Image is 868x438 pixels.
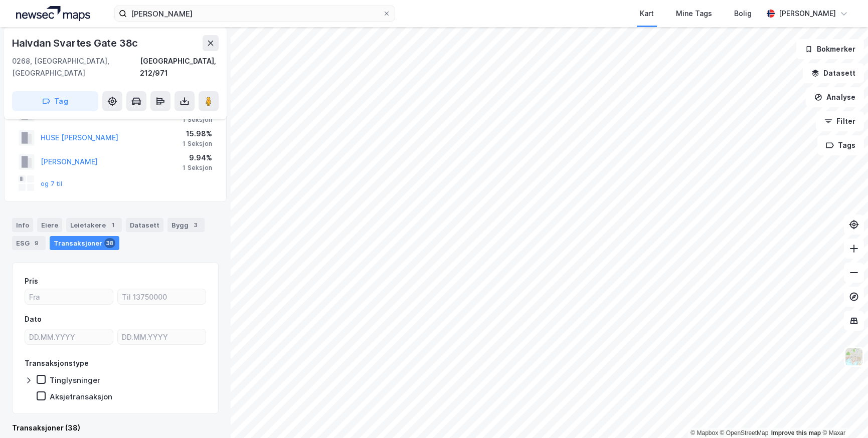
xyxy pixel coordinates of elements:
[183,152,212,164] div: 9.94%
[16,6,90,21] img: logo.a4113a55bc3d86da70a041830d287a7e.svg
[734,8,752,20] div: Bolig
[108,220,118,230] div: 1
[140,55,219,79] div: [GEOGRAPHIC_DATA], 212/971
[640,8,654,20] div: Kart
[676,8,712,20] div: Mine Tags
[25,329,113,344] input: DD.MM.YYYY
[126,218,163,232] div: Datasett
[12,422,219,434] div: Transaksjoner (38)
[32,238,42,248] div: 9
[690,429,718,436] a: Mapbox
[806,87,864,107] button: Analyse
[816,111,864,131] button: Filter
[118,329,206,344] input: DD.MM.YYYY
[183,140,212,148] div: 1 Seksjon
[183,128,212,140] div: 15.98%
[25,275,38,287] div: Pris
[779,8,836,20] div: [PERSON_NAME]
[12,218,33,232] div: Info
[720,429,769,436] a: OpenStreetMap
[50,236,119,250] div: Transaksjoner
[12,91,98,111] button: Tag
[127,6,383,21] input: Søk på adresse, matrikkel, gårdeiere, leietakere eller personer
[844,347,863,366] img: Z
[25,357,89,369] div: Transaksjonstype
[803,63,864,83] button: Datasett
[118,289,206,304] input: Til 13750000
[104,238,115,248] div: 38
[66,218,122,232] div: Leietakere
[25,313,42,325] div: Dato
[817,135,864,155] button: Tags
[796,39,864,59] button: Bokmerker
[12,236,46,250] div: ESG
[50,375,100,385] div: Tinglysninger
[12,35,140,51] div: Halvdan Svartes Gate 38c
[50,392,112,401] div: Aksjetransaksjon
[12,55,140,79] div: 0268, [GEOGRAPHIC_DATA], [GEOGRAPHIC_DATA]
[771,429,821,436] a: Improve this map
[25,289,113,304] input: Fra
[37,218,62,232] div: Eiere
[183,164,212,172] div: 1 Seksjon
[167,218,205,232] div: Bygg
[818,390,868,438] iframe: Chat Widget
[183,116,212,124] div: 1 Seksjon
[191,220,201,230] div: 3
